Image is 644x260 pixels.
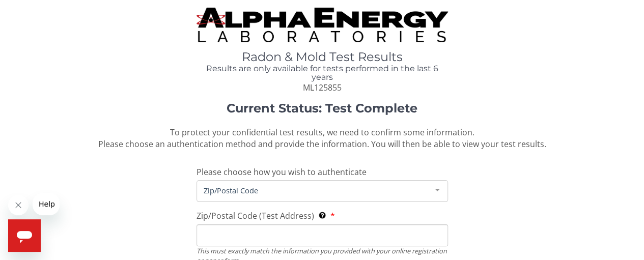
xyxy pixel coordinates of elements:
[197,166,367,178] span: Please choose how you wish to authenticate
[197,210,314,221] span: Zip/Postal Code (Test Address)
[8,219,41,252] iframe: Button to launch messaging window
[227,101,417,115] strong: Current Status: Test Complete
[303,82,342,93] span: ML125855
[98,127,546,150] span: To protect your confidential test results, we need to confirm some information. Please choose an ...
[197,50,448,64] h1: Radon & Mold Test Results
[197,64,448,82] h4: Results are only available for tests performed in the last 6 years
[8,195,29,215] iframe: Close message
[197,8,448,42] img: TightCrop.jpg
[201,185,427,196] span: Zip/Postal Code
[33,193,60,215] iframe: Message from company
